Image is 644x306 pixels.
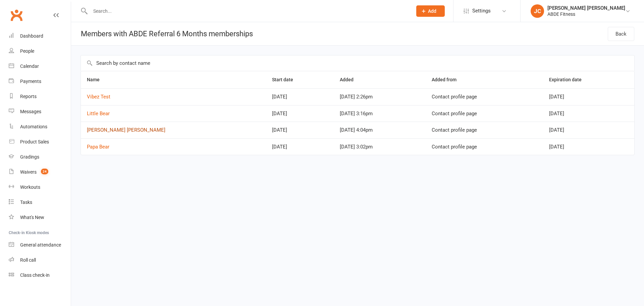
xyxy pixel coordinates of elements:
a: Class kiosk mode [9,268,71,283]
input: Search... [88,6,408,16]
span: [DATE] [549,111,564,117]
a: Messages [9,104,71,119]
span: [DATE] [549,94,564,100]
span: Contact profile page [432,144,477,150]
div: What's New [20,215,44,220]
div: JC [531,4,544,18]
a: Reports [9,89,71,104]
div: People [20,48,34,54]
span: [DATE] [549,144,564,150]
a: Clubworx [8,7,25,24]
div: Reports [20,94,37,99]
a: Payments [9,74,71,89]
a: What's New [9,210,71,225]
div: Calendar [20,63,39,69]
div: Tasks [20,200,32,205]
a: Product Sales [9,134,71,149]
a: People [9,44,71,59]
span: Contact profile page [432,127,477,133]
div: Messages [20,109,41,114]
a: General attendance kiosk mode [9,237,71,253]
span: [DATE] [272,111,287,117]
th: Added [334,71,426,88]
div: Product Sales [20,139,49,144]
a: Dashboard [9,29,71,44]
a: [PERSON_NAME] [PERSON_NAME] [87,127,165,133]
span: [DATE] [549,127,564,133]
div: ABDE Fitness [547,11,625,17]
div: Automations [20,124,47,129]
span: [DATE] 2:26pm [340,94,373,100]
span: [DATE] [272,144,287,150]
span: 24 [41,169,48,174]
a: Vibez Test [87,94,110,100]
a: Automations [9,119,71,134]
div: Roll call [20,257,36,263]
th: Added from [426,71,543,88]
span: [DATE] 4:04pm [340,127,373,133]
a: Roll call [9,253,71,268]
div: Payments [20,79,41,84]
th: Start date [266,71,334,88]
span: Contact profile page [432,111,477,117]
button: Add [416,5,445,17]
div: Dashboard [20,33,43,39]
a: Tasks [9,195,71,210]
div: Gradings [20,154,39,160]
span: Add [428,8,436,14]
input: Search by contact name [81,55,634,71]
span: [DATE] [272,127,287,133]
a: Waivers 24 [9,165,71,180]
span: Settings [472,3,491,18]
div: Waivers [20,169,37,175]
span: [DATE] [272,94,287,100]
div: Workouts [20,184,40,190]
a: Calendar [9,59,71,74]
a: Gradings [9,149,71,165]
a: Papa Bear [87,144,109,150]
div: [PERSON_NAME] [PERSON_NAME] [547,5,625,11]
a: Back [608,27,634,41]
a: Little Bear [87,111,110,117]
th: Name [81,71,266,88]
div: Class check-in [20,272,50,278]
a: Workouts [9,180,71,195]
h1: Members with ABDE Referral 6 Months memberships [71,22,253,45]
span: [DATE] 3:02pm [340,144,373,150]
div: General attendance [20,242,61,248]
span: Contact profile page [432,94,477,100]
th: Expiration date [543,71,634,88]
span: [DATE] 3:16pm [340,111,373,117]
